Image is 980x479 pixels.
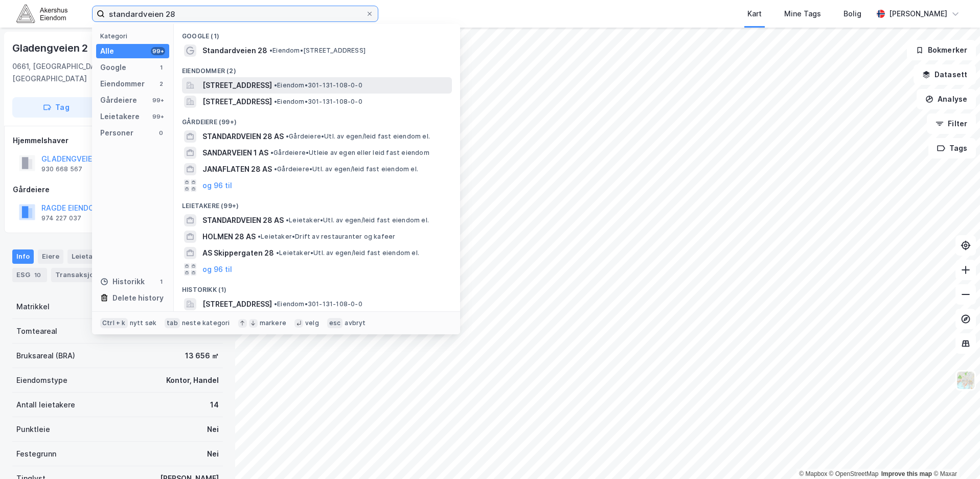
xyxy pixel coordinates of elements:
[889,8,947,20] div: [PERSON_NAME]
[929,430,980,479] iframe: Chat Widget
[286,132,430,141] span: Gårdeiere • Utl. av egen/leid fast eiendom el.
[12,249,34,264] div: Info
[151,96,165,104] div: 99+
[51,268,121,282] div: Transaksjoner
[276,249,419,257] span: Leietaker • Utl. av egen/leid fast eiendom el.
[207,423,219,436] div: Nei
[914,64,976,85] button: Datasett
[41,165,82,173] div: 930 668 567
[258,233,395,241] span: Leietaker • Drift av restauranter og kafeer
[202,130,284,143] span: STANDARDVEIEN 28 AS
[929,430,980,479] div: Kontrollprogram for chat
[799,470,827,477] a: Mapbox
[16,301,50,313] div: Matrikkel
[928,138,976,158] button: Tags
[16,448,56,460] div: Festegrunn
[100,276,145,288] div: Historikk
[100,127,133,139] div: Personer
[269,47,272,54] span: •
[345,319,366,327] div: avbryt
[927,113,976,134] button: Filter
[274,300,362,308] span: Eiendom • 301-131-108-0-0
[32,270,43,280] div: 10
[907,40,976,60] button: Bokmerker
[327,318,343,328] div: esc
[185,350,219,362] div: 13 656 ㎡
[784,8,821,20] div: Mine Tags
[747,8,762,20] div: Kart
[844,8,861,20] div: Bolig
[41,214,81,222] div: 974 227 037
[100,78,145,90] div: Eiendommer
[112,292,164,304] div: Delete history
[286,216,289,224] span: •
[202,79,272,92] span: [STREET_ADDRESS]
[100,45,114,57] div: Alle
[260,319,286,327] div: markere
[274,300,277,308] span: •
[157,278,165,286] div: 1
[16,5,67,22] img: akershus-eiendom-logo.9091f326c980b4bce74ccdd9f866810c.svg
[16,350,75,362] div: Bruksareal (BRA)
[202,263,232,276] button: og 96 til
[210,399,219,411] div: 14
[174,194,460,212] div: Leietakere (99+)
[202,44,267,57] span: Standardveien 28
[182,319,230,327] div: neste kategori
[917,89,976,109] button: Analyse
[274,98,277,105] span: •
[13,134,222,147] div: Hjemmelshaver
[12,40,90,56] div: Gladengveien 2
[269,47,366,55] span: Eiendom • [STREET_ADDRESS]
[829,470,879,477] a: OpenStreetMap
[202,298,272,310] span: [STREET_ADDRESS]
[274,165,418,173] span: Gårdeiere • Utl. av egen/leid fast eiendom el.
[100,110,140,123] div: Leietakere
[151,47,165,55] div: 99+
[100,94,137,106] div: Gårdeiere
[165,318,180,328] div: tab
[202,179,232,192] button: og 96 til
[202,231,256,243] span: HOLMEN 28 AS
[276,249,279,257] span: •
[157,63,165,72] div: 1
[13,184,222,196] div: Gårdeiere
[274,81,277,89] span: •
[67,249,125,264] div: Leietakere
[286,132,289,140] span: •
[174,278,460,296] div: Historikk (1)
[38,249,63,264] div: Eiere
[16,325,57,337] div: Tomteareal
[881,470,932,477] a: Improve this map
[16,423,50,436] div: Punktleie
[258,233,261,240] span: •
[274,81,362,89] span: Eiendom • 301-131-108-0-0
[157,129,165,137] div: 0
[16,374,67,386] div: Eiendomstype
[174,110,460,128] div: Gårdeiere (99+)
[130,319,157,327] div: nytt søk
[286,216,429,224] span: Leietaker • Utl. av egen/leid fast eiendom el.
[100,32,169,40] div: Kategori
[174,24,460,42] div: Google (1)
[305,319,319,327] div: velg
[12,60,144,85] div: 0661, [GEOGRAPHIC_DATA], [GEOGRAPHIC_DATA]
[202,247,274,259] span: AS Skippergaten 28
[202,147,268,159] span: SANDARVEIEN 1 AS
[100,318,128,328] div: Ctrl + k
[956,371,975,390] img: Z
[202,163,272,175] span: JANAFLATEN 28 AS
[202,96,272,108] span: [STREET_ADDRESS]
[202,214,284,226] span: STANDARDVEIEN 28 AS
[174,59,460,77] div: Eiendommer (2)
[105,6,366,21] input: Søk på adresse, matrikkel, gårdeiere, leietakere eller personer
[166,374,219,386] div: Kontor, Handel
[16,399,75,411] div: Antall leietakere
[157,80,165,88] div: 2
[207,448,219,460] div: Nei
[270,149,274,156] span: •
[274,165,277,173] span: •
[151,112,165,121] div: 99+
[100,61,126,74] div: Google
[12,97,100,118] button: Tag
